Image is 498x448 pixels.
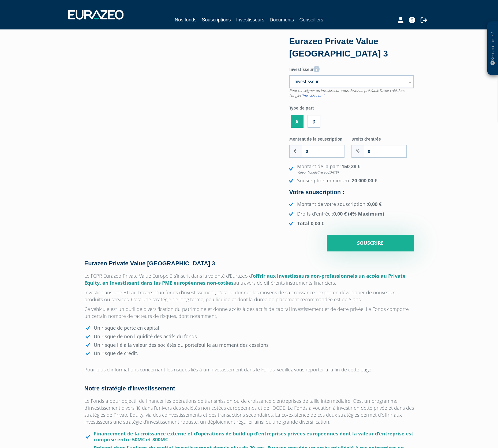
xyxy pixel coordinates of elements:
span: Pour renseigner un investisseur, vous devez au préalable l'avoir créé dans l'onglet [289,88,405,98]
a: "Investisseurs" [301,93,324,98]
a: Investisseurs [236,16,264,24]
div: Eurazeo Private Value [GEOGRAPHIC_DATA] 3 [289,35,414,60]
input: Souscrire [327,235,414,251]
a: Nos fonds [175,16,196,24]
li: Montant de votre souscription : [288,201,414,208]
p: Ce véhicule est un outil de diversification du patrimoine et donne accès à des actifs de capital ... [84,306,414,319]
p: Pour plus d’informations concernant les risques liés à un investissement dans le Fonds, veuillez ... [84,366,414,373]
label: Droits d'entrée [351,134,414,142]
label: Montant de la souscription [289,134,352,142]
li: Un risque de non liquidité des actifs du fonds [84,334,414,340]
p: Besoin d'aide ? [490,24,496,73]
p: Le Fonds a pour objectif de financer les opérations de transmission ou de croissance d’entreprise... [84,397,414,425]
h4: Notre stratégie d'investissement [84,385,414,392]
a: Documents [270,16,294,24]
strong: 150,28 € [297,163,414,175]
strong: 20 000,00 € [352,177,377,184]
label: Investisseur [289,64,414,73]
span: offrir aux investisseurs non-professionnels un accès au Private Equity, en investissant dans les ... [84,273,406,286]
li: Souscription minimum : [288,177,414,184]
li: Un risque de perte en capital [84,325,414,331]
strong: Total [297,220,309,227]
a: Souscriptions [202,16,231,24]
strong: 0,00 € [368,201,381,207]
li: Un risque de crédit. [84,351,414,356]
iframe: YouTube video player [84,37,274,144]
label: Type de part [289,103,414,111]
strong: 0,00 € [311,220,324,227]
p: Investir dans une ETI au travers d’un fonds d’investissement, c’est lui donner les moyens de sa c... [84,289,414,303]
h4: Eurazeo Private Value [GEOGRAPHIC_DATA] 3 [84,260,414,267]
li: Droits d'entrée : [288,210,414,217]
label: D [308,115,320,128]
input: Frais d'entrée [364,145,406,157]
span: Financement de la croissance externe et d’opérations de build-up d’entreprises privées européenne... [94,430,413,443]
em: Valeur liquidative au [DATE] [297,170,414,175]
li: Montant de la part : [288,163,414,175]
input: Montant de la souscription souhaité [302,145,344,157]
img: 1732889491-logotype_eurazeo_blanc_rvb.png [68,10,123,20]
li: Un risque lié à la valeur des sociétés du portefeuille au moment des cessions [84,342,414,348]
span: Investisseur [294,78,402,85]
strong: 0,00 € (4% Maximum) [333,210,384,217]
a: Conseillers [299,16,323,24]
li: : [288,220,414,227]
label: A [291,115,304,128]
p: Le FCPR Eurazeo Private Value Europe 3 s’inscrit dans la volonté d'Eurazeo d’ au travers de diffé... [84,272,414,286]
h4: Votre souscription : [289,189,414,195]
